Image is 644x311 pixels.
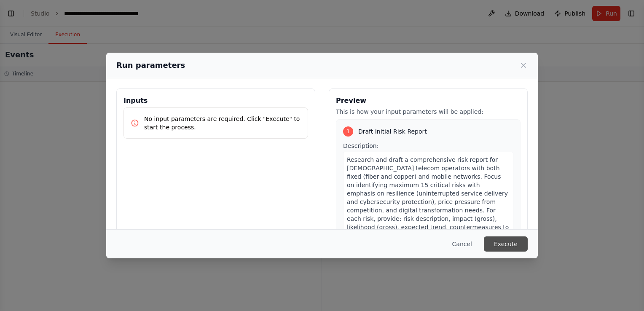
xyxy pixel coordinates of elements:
[123,96,308,106] h3: Inputs
[445,236,479,252] button: Cancel
[358,127,427,136] span: Draft Initial Risk Report
[343,126,353,137] div: 1
[484,236,528,252] button: Execute
[116,59,185,71] h2: Run parameters
[144,115,301,131] p: No input parameters are required. Click "Execute" to start the process.
[336,96,521,106] h3: Preview
[343,142,378,149] span: Description:
[336,107,521,116] p: This is how your input parameters will be applied:
[347,156,509,256] span: Research and draft a comprehensive risk report for [DEMOGRAPHIC_DATA] telecom operators with both...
